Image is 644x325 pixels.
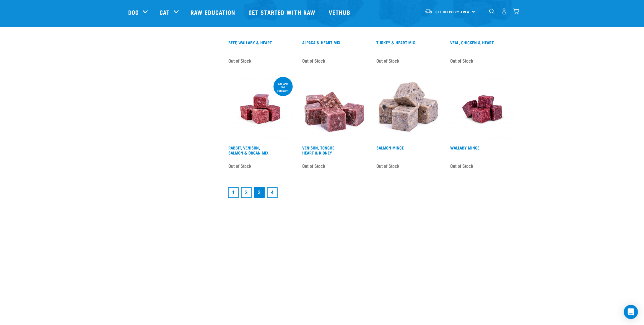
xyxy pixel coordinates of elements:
[451,41,494,43] a: Veal, Chicken & Heart
[227,186,516,199] nav: pagination
[375,76,442,143] img: 1141 Salmon Mince 01
[228,161,251,170] span: Out of Stock
[451,147,480,149] a: Wallaby Mince
[451,56,474,65] span: Out of Stock
[376,147,404,149] a: Salmon Mince
[267,187,278,198] a: Goto page 4
[254,187,265,198] a: Page 3
[323,0,358,24] a: Vethub
[185,0,243,24] a: Raw Education
[303,56,326,65] span: Out of Stock
[376,56,399,65] span: Out of Stock
[501,8,507,14] img: user.png
[513,8,519,14] img: home-icon@2x.png
[241,187,252,198] a: Goto page 2
[160,8,170,17] a: Cat
[451,161,474,170] span: Out of Stock
[228,41,272,43] a: Beef, Wallaby & Heart
[449,76,516,143] img: Wallaby Mince 1675
[274,79,293,95] div: Cat and dog friendly!
[243,0,323,24] a: Get started with Raw
[303,161,326,170] span: Out of Stock
[435,11,470,13] span: Set Delivery Area
[624,305,638,319] div: Open Intercom Messenger
[301,76,368,143] img: Pile Of Cubed Venison Tongue Mix For Pets
[489,9,495,14] img: home-icon-1@2x.png
[303,41,341,43] a: Alpaca & Heart Mix
[425,9,432,14] img: van-moving.png
[376,41,415,43] a: Turkey & Heart Mix
[228,187,239,198] a: Goto page 1
[228,147,269,153] a: Rabbit, Venison, Salmon & Organ Mix
[303,147,336,153] a: Venison, Tongue, Heart & Kidney
[227,76,294,143] img: Rabbit Venison Salmon Organ 1688
[228,56,251,65] span: Out of Stock
[128,8,139,17] a: Dog
[376,161,399,170] span: Out of Stock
